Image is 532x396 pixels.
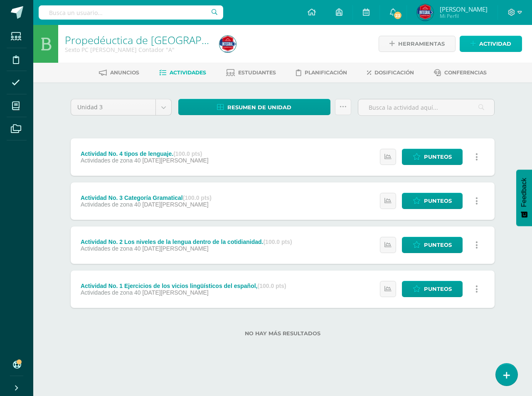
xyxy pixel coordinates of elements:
[424,281,452,297] span: Punteos
[520,178,528,207] span: Feedback
[71,330,495,337] label: No hay más resultados
[402,237,463,253] a: Punteos
[81,239,292,245] div: Actividad No. 2 Los niveles de la lengua dentro de la cotidianidad.
[424,149,452,165] span: Punteos
[110,69,139,76] span: Anuncios
[440,5,488,13] span: [PERSON_NAME]
[143,201,209,208] span: [DATE][PERSON_NAME]
[81,283,286,289] div: Actividad No. 1 Ejercicios de los vicios lingüísticos del español,
[257,283,286,289] strong: (100.0 pts)
[417,4,433,21] img: 72ef202106059d2cf8782804515493ae.png
[81,150,209,157] div: Actividad No. 4 tipos de lenguaje.
[81,194,212,201] div: Actividad No. 3 Categoría Gramatical
[81,157,141,164] span: Actividades de zona 40
[296,66,347,79] a: Planificación
[379,36,456,52] a: Herramientas
[39,5,223,20] input: Busca un usuario...
[65,34,209,46] h1: Propedéuctica de Lenguaje
[358,99,494,116] input: Busca la actividad aquí...
[263,239,292,245] strong: (100.0 pts)
[460,36,522,52] a: Actividad
[178,99,330,115] a: Resumen de unidad
[367,66,414,79] a: Dosificación
[402,149,463,165] a: Punteos
[516,170,532,226] button: Feedback - Mostrar encuesta
[65,46,209,54] div: Sexto PC Perito Contador 'A'
[398,36,445,52] span: Herramientas
[143,157,209,164] span: [DATE][PERSON_NAME]
[81,245,141,252] span: Actividades de zona 40
[99,66,139,79] a: Anuncios
[402,281,463,297] a: Punteos
[440,12,488,20] span: Mi Perfil
[65,33,251,47] a: Propedéuctica de [GEOGRAPHIC_DATA]
[479,36,511,52] span: Actividad
[227,100,291,115] span: Resumen de unidad
[81,289,141,296] span: Actividades de zona 40
[374,69,414,76] span: Dosificación
[305,69,347,76] span: Planificación
[424,193,452,209] span: Punteos
[159,66,206,79] a: Actividades
[219,36,236,52] img: 72ef202106059d2cf8782804515493ae.png
[173,150,202,157] strong: (100.0 pts)
[71,99,171,115] a: Unidad 3
[143,289,209,296] span: [DATE][PERSON_NAME]
[81,201,141,208] span: Actividades de zona 40
[238,69,276,76] span: Estudiantes
[393,11,402,20] span: 23
[143,245,209,252] span: [DATE][PERSON_NAME]
[402,193,463,209] a: Punteos
[226,66,276,79] a: Estudiantes
[444,69,487,76] span: Conferencias
[183,194,212,201] strong: (100.0 pts)
[170,69,206,76] span: Actividades
[424,237,452,253] span: Punteos
[77,99,149,115] span: Unidad 3
[434,66,487,79] a: Conferencias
